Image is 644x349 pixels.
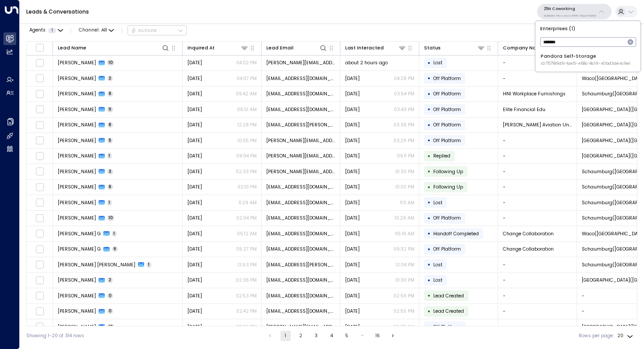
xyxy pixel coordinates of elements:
[112,231,117,237] span: 1
[188,137,202,144] span: Sep 15, 2025
[107,308,113,314] span: 0
[188,122,202,128] span: Sep 19, 2025
[266,215,336,221] span: sledder16@outlook.com
[345,215,360,221] span: Sep 22, 2025
[35,168,44,176] span: Toggle select row
[345,44,407,52] div: Last Interacted
[393,246,414,252] p: 09:32 PM
[544,14,596,17] p: 3b9800f4-81ca-4ec0-8758-72fbe4763f36
[544,6,596,11] p: 25N Coworking
[395,184,414,190] p: 01:00 PM
[428,73,431,84] div: •
[35,199,44,207] span: Toggle select row
[498,164,577,179] td: -
[266,308,336,314] span: jacobtzwiezen@outlook.com
[345,262,360,268] span: Sep 19, 2025
[35,245,44,253] span: Toggle select row
[498,133,577,148] td: -
[433,91,461,97] span: Off Platform
[58,308,96,314] span: Jacob Zwiezen
[498,180,577,195] td: -
[35,292,44,300] span: Toggle select row
[107,60,115,66] span: 10
[394,106,414,113] p: 03:43 PM
[236,324,257,330] p: 08:25 PM
[428,228,431,239] div: •
[433,230,479,237] span: Handoff Completed
[266,246,336,252] span: travel@changecollaboration.com
[503,122,572,128] span: Causey Aviation Unmanned
[107,138,113,143] span: 5
[188,324,202,330] span: Aug 19, 2025
[266,44,328,52] div: Lead Email
[428,213,431,224] div: •
[237,184,257,190] p: 02:10 PM
[236,59,257,66] p: 04:02 PM
[236,153,257,159] p: 09:04 PM
[35,307,44,315] span: Toggle select row
[428,104,431,115] div: •
[428,57,431,69] div: •
[236,308,257,314] p: 02:42 PM
[107,184,113,190] span: 8
[188,153,202,159] span: Sep 15, 2025
[266,59,336,66] span: jurijs@effodio.com
[428,181,431,193] div: •
[35,43,44,52] span: Toggle select all
[498,211,577,226] td: -
[428,259,431,270] div: •
[26,26,65,35] button: Agents1
[188,293,202,299] span: Aug 21, 2025
[58,262,135,268] span: Ludmila Maia Nelson
[393,324,414,330] p: 09:37 AM
[35,261,44,269] span: Toggle select row
[428,244,431,255] div: •
[345,59,388,66] span: about 2 hours ago
[58,137,96,144] span: Russ Sher
[266,230,336,237] span: travel@changecollaboration.com
[280,331,291,341] button: page 1
[58,230,101,237] span: Carissa G
[58,44,86,52] div: Lead Name
[107,277,113,283] span: 2
[541,53,630,66] div: Pandora Self-Storage
[433,246,461,252] span: Off Platform
[498,56,577,71] td: -
[395,168,414,175] p: 01:30 PM
[345,230,360,237] span: Sep 22, 2025
[188,277,202,283] span: Aug 21, 2025
[498,149,577,164] td: -
[266,106,336,113] span: ed@elitefinancialedu.com
[498,319,577,335] td: -
[188,230,202,237] span: Sep 22, 2025
[266,137,336,144] span: russ.sher@comcast.net
[127,25,187,36] div: Button group with a nested menu
[236,277,257,283] p: 02:36 PM
[266,324,336,330] span: gabis@slhaccounting.com
[345,246,360,252] span: Apr 23, 2025
[433,308,464,314] span: Lead Created
[107,215,115,221] span: 10
[58,153,96,159] span: Russ Sher
[537,4,612,19] button: 25N Coworking3b9800f4-81ca-4ec0-8758-72fbe4763f36
[394,75,414,82] p: 04:28 PM
[237,137,257,144] p: 10:05 PM
[345,44,384,52] div: Last Interacted
[237,75,257,82] p: 04:07 PM
[35,59,44,67] span: Toggle select row
[345,199,360,206] span: Sep 22, 2025
[498,273,577,288] td: -
[58,277,96,283] span: Jacob Zwiezen
[188,44,215,52] div: Inquired At
[188,308,202,314] span: Aug 21, 2025
[345,91,360,97] span: Sep 22, 2025
[266,91,336,97] span: eichelbergerl@hniworkplacefurnishings.com
[58,75,96,82] span: Megan Bruce
[107,76,113,81] span: 2
[395,215,414,221] p: 10:29 AM
[345,168,360,175] span: Sep 22, 2025
[345,324,360,330] span: Sep 18, 2025
[541,61,630,67] span: ID: 757189d6-fae5-468c-8c19-40bd3de4c6e1
[112,246,118,252] span: 9
[345,293,360,299] span: Aug 22, 2025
